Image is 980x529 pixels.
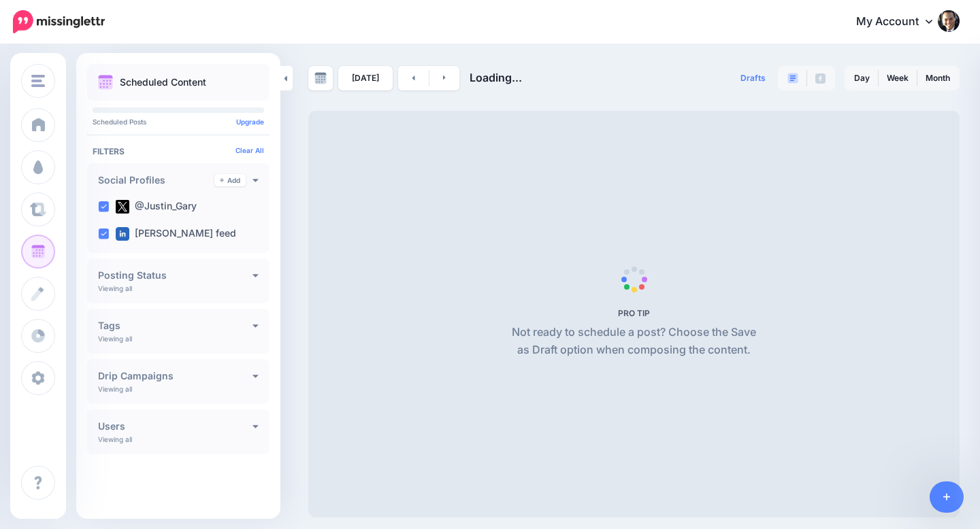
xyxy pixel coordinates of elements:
[13,10,105,33] img: Missinglettr
[879,67,917,89] a: Week
[815,73,826,84] img: facebook-grey-square.png
[120,78,206,87] p: Scheduled Content
[843,5,960,39] a: My Account
[98,371,252,381] h4: Drip Campaigns
[116,227,129,241] img: linkedin-square.png
[314,72,327,84] img: calendar-grey-darker.png
[93,118,264,125] p: Scheduled Posts
[732,66,774,90] a: Drafts
[98,284,132,292] p: Viewing all
[236,118,264,126] a: Upgrade
[846,67,878,89] a: Day
[98,75,113,90] img: calendar.png
[235,146,264,154] a: Clear All
[31,75,45,87] img: menu.png
[506,324,762,359] p: Not ready to schedule a post? Choose the Save as Draft option when composing the content.
[917,67,958,89] a: Month
[740,74,766,82] span: Drafts
[214,174,246,186] a: Add
[116,200,129,214] img: twitter-square.png
[98,435,132,443] p: Viewing all
[787,73,798,84] img: paragraph-boxed.png
[116,227,236,241] label: [PERSON_NAME] feed
[98,175,214,185] h4: Social Profiles
[98,271,252,280] h4: Posting Status
[98,321,252,330] h4: Tags
[116,200,197,214] label: @Justin_Gary
[98,385,132,393] p: Viewing all
[338,66,393,90] a: [DATE]
[93,146,264,156] h4: Filters
[98,422,252,431] h4: Users
[470,71,522,84] span: Loading...
[506,308,762,318] h5: PRO TIP
[98,335,132,343] p: Viewing all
